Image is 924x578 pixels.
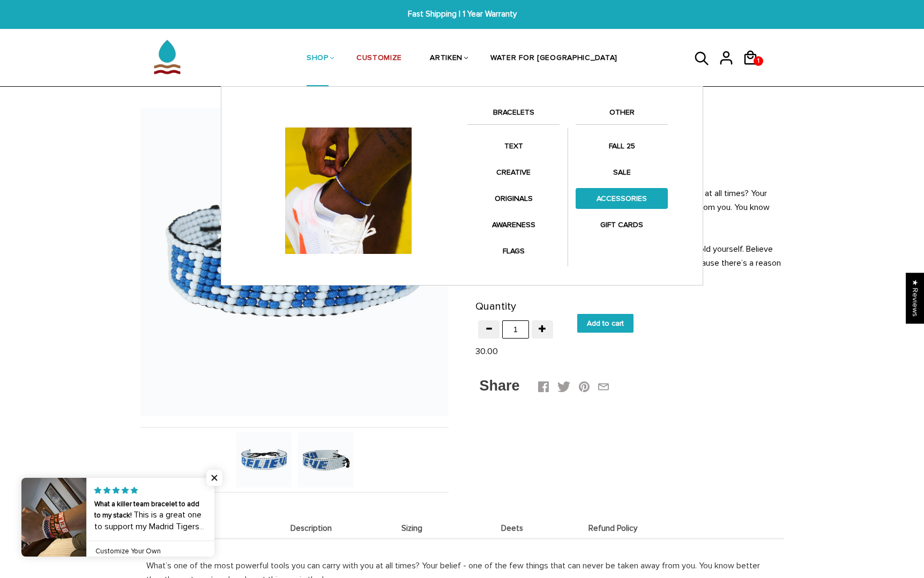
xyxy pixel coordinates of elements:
a: TEXT [467,136,560,156]
a: CUSTOMIZE [356,31,402,87]
a: BRACELETS [467,106,560,124]
a: FLAGS [467,241,560,261]
img: Handmade Beaded ArtiKen Believe Blue and White Bracelet [140,108,449,416]
div: Click to open Judge.me floating reviews tab [906,273,924,324]
span: 30.00 [475,346,498,357]
a: SHOP [307,31,329,87]
span: Deets [465,524,560,533]
span: Description [264,524,359,533]
input: Add to cart [577,314,634,333]
label: Quantity [475,298,516,316]
a: 1 [742,69,766,71]
a: SALE [576,162,668,183]
a: AWARENESS [467,214,560,235]
img: Believe [298,432,353,487]
a: FALL 25 [576,136,668,156]
span: Share [480,378,520,394]
a: OTHER [576,106,668,124]
a: ACCESSORIES [576,188,668,209]
a: ORIGINALS [467,188,560,209]
img: Handmade Beaded ArtiKen Believe Blue and White Bracelet [236,432,292,487]
span: Fast Shipping | 1 Year Warranty [284,8,640,20]
span: Sizing [364,524,460,533]
span: Refund Policy [565,524,661,533]
span: 1 [755,54,762,69]
span: Close popup widget [206,470,222,486]
a: CREATIVE [467,162,560,183]
a: WATER FOR [GEOGRAPHIC_DATA] [490,31,617,87]
a: ARTIKEN [430,31,463,87]
a: GIFT CARDS [576,214,668,235]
